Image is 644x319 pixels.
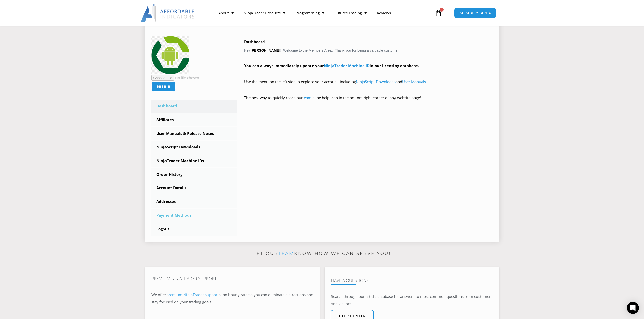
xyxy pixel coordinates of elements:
a: 0 [427,6,449,20]
a: team [303,95,311,100]
span: at an hourly rate so you can eliminate distractions and stay focused on your trading goals. [151,292,313,304]
h4: Premium NinjaTrader Support [151,276,313,281]
span: We offer [151,292,166,297]
b: Dashboard – [244,39,268,44]
a: NinjaTrader Machine ID [324,63,370,68]
strong: You can always immediately update your in our licensing database. [244,63,419,68]
nav: Account pages [151,100,237,235]
h4: Have A Question? [331,278,493,283]
a: NinjaTrader Products [239,7,290,19]
strong: [PERSON_NAME] [251,48,280,52]
a: Account Details [151,181,237,195]
p: Let our know how we can serve you! [145,250,499,258]
span: 0 [440,8,444,12]
a: NinjaScript Downloads [151,141,237,154]
p: The best way to quickly reach our is the help icon in the bottom right corner of any website page! [244,94,493,108]
p: Use the menu on the left side to explore your account, including and . [244,78,493,92]
a: MEMBERS AREA [454,8,496,18]
a: premium NinjaTrader support [166,292,219,297]
a: Reviews [372,7,396,19]
nav: Menu [213,7,433,19]
a: User Manuals & Release Notes [151,127,237,140]
a: Addresses [151,195,237,208]
a: team [278,251,294,256]
a: Order History [151,168,237,181]
a: NinjaTrader Machine IDs [151,154,237,167]
a: Payment Methods [151,209,237,222]
a: User Manuals [402,79,426,84]
span: MEMBERS AREA [460,11,491,15]
div: Hey ! Welcome to the Members Area. Thank you for being a valuable customer! [244,38,493,108]
div: Open Intercom Messenger [627,302,639,314]
a: Programming [290,7,329,19]
img: LogoAI | Affordable Indicators – NinjaTrader [141,4,195,22]
a: About [213,7,239,19]
a: Affiliates [151,113,237,126]
img: 6b4ef1e133a6113b1b8981462112daf7afc4265644ca2ea53f2b543be560f355 [151,36,189,74]
a: Dashboard [151,100,237,113]
a: NinjaScript Downloads [356,79,396,84]
p: Search through our article database for answers to most common questions from customers and visit... [331,293,493,307]
span: Help center [339,314,366,318]
a: Futures Trading [329,7,372,19]
a: Logout [151,222,237,236]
